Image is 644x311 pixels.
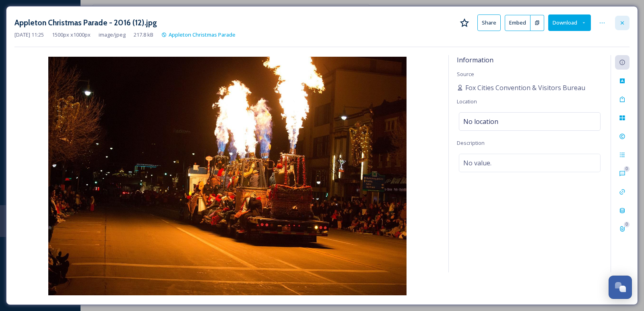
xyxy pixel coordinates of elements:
button: Open Chat [609,276,632,299]
span: 217.8 kB [134,31,153,39]
h3: Appleton Christmas Parade - 2016 (12).jpg [14,17,157,29]
span: 1500 px x 1000 px [52,31,91,39]
span: image/jpeg [99,31,126,39]
button: Download [548,14,591,31]
span: No location [463,117,498,126]
span: Source [457,70,474,78]
span: [DATE] 11:25 [14,31,44,39]
span: Description [457,139,485,146]
img: 3856-wl-2DFNCPOD5862A9UA8K141RK08O.jpg [14,57,440,295]
span: Location [457,98,477,105]
span: Appleton Christmas Parade [169,31,235,38]
span: Fox Cities Convention & Visitors Bureau [465,83,585,93]
div: 0 [624,222,630,227]
span: Information [457,56,493,64]
span: No value. [463,158,491,168]
button: Share [477,14,501,31]
div: 0 [624,166,630,172]
button: Embed [505,15,530,31]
